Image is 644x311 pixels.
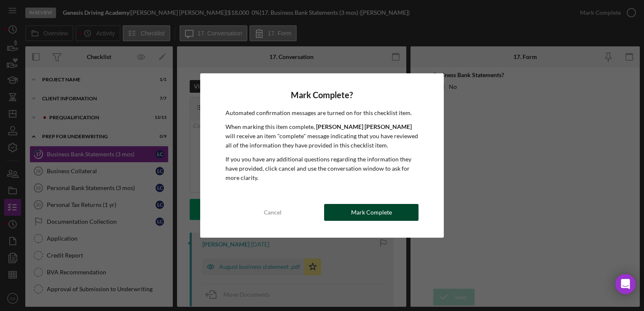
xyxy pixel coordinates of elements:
div: Cancel [264,204,282,221]
button: Mark Complete [324,204,419,221]
h4: Mark Complete? [225,90,419,100]
button: Cancel [225,204,320,221]
p: When marking this item complete, will receive an item "complete" message indicating that you have... [225,122,419,150]
b: [PERSON_NAME] [PERSON_NAME] [316,123,412,130]
div: Mark Complete [351,204,392,221]
p: Automated confirmation messages are turned on for this checklist item. [225,108,419,118]
div: Open Intercom Messenger [615,274,636,294]
p: If you you have any additional questions regarding the information they have provided, click canc... [225,155,419,183]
